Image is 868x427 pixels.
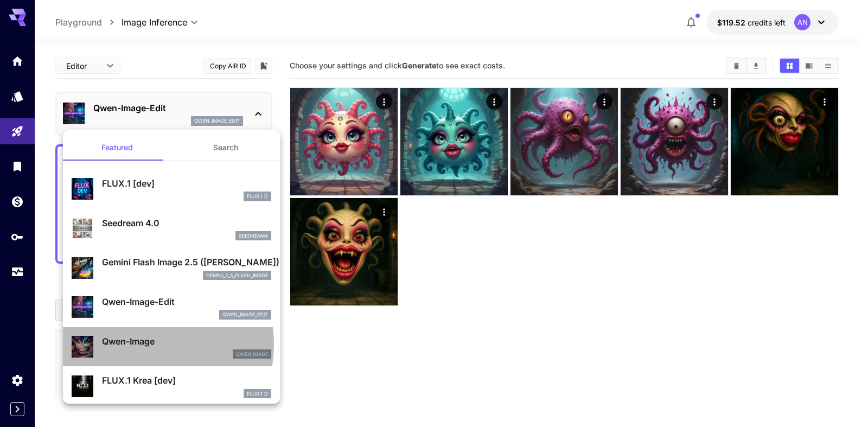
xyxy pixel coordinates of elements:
[63,135,171,161] button: Featured
[247,193,268,200] p: FLUX.1 D
[206,272,268,279] p: gemini_2_5_flash_image
[236,350,268,358] p: Qwen Image
[102,216,271,230] p: Seedream 4.0
[102,177,271,190] p: FLUX.1 [dev]
[72,173,271,206] div: FLUX.1 [dev]FLUX.1 D
[102,335,271,348] p: Qwen-Image
[102,256,271,269] p: Gemini Flash Image 2.5 ([PERSON_NAME])
[102,295,271,308] p: Qwen-Image-Edit
[72,330,271,364] div: Qwen-ImageQwen Image
[239,232,268,240] p: seedream4
[72,369,271,403] div: FLUX.1 Krea [dev]FLUX.1 D
[171,135,280,161] button: Search
[222,311,268,318] p: qwen_image_edit
[247,390,268,398] p: FLUX.1 D
[72,251,271,284] div: Gemini Flash Image 2.5 ([PERSON_NAME])gemini_2_5_flash_image
[72,291,271,324] div: Qwen-Image-Editqwen_image_edit
[102,374,271,387] p: FLUX.1 Krea [dev]
[72,212,271,245] div: Seedream 4.0seedream4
